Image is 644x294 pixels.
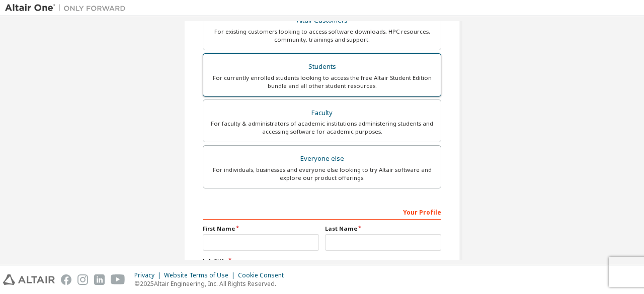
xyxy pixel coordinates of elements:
div: For currently enrolled students looking to access the free Altair Student Edition bundle and all ... [209,74,435,90]
img: youtube.svg [111,274,125,285]
p: © 2025 Altair Engineering, Inc. All Rights Reserved. [134,279,290,288]
div: Cookie Consent [238,271,290,279]
img: linkedin.svg [94,274,105,285]
img: altair_logo.svg [3,274,55,285]
div: Privacy [134,271,164,279]
div: Website Terms of Use [164,271,238,279]
div: Everyone else [209,152,435,166]
div: Students [209,60,435,74]
label: First Name [203,225,319,233]
div: For individuals, businesses and everyone else looking to try Altair software and explore our prod... [209,166,435,182]
label: Last Name [325,225,441,233]
img: Altair One [5,3,131,13]
div: Your Profile [203,204,441,220]
div: For existing customers looking to access software downloads, HPC resources, community, trainings ... [209,28,435,44]
div: Faculty [209,106,435,120]
label: Job Title [203,257,441,265]
img: instagram.svg [77,274,88,285]
div: For faculty & administrators of academic institutions administering students and accessing softwa... [209,120,435,136]
img: facebook.svg [61,274,71,285]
